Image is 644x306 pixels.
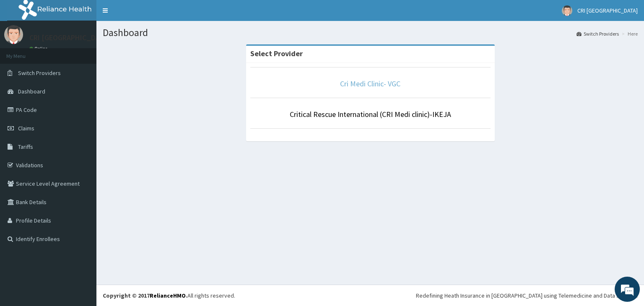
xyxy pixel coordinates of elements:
strong: Select Provider [250,49,303,58]
div: Redefining Heath Insurance in [GEOGRAPHIC_DATA] using Telemedicine and Data Science! [416,291,638,300]
span: Switch Providers [18,69,61,77]
span: Tariffs [18,143,33,150]
a: Online [29,46,49,52]
img: User Image [562,5,572,16]
a: RelianceHMO [150,292,186,299]
a: Cri Medi Clinic- VGC [340,79,400,88]
span: CRI [GEOGRAPHIC_DATA] [577,7,638,14]
footer: All rights reserved. [96,285,644,306]
h1: Dashboard [103,27,638,38]
a: Switch Providers [576,30,619,37]
span: Claims [18,124,34,132]
img: User Image [4,25,23,44]
li: Here [620,30,638,37]
a: Critical Rescue International (CRI Medi clinic)-IKEJA [290,109,451,119]
span: Dashboard [18,88,45,95]
p: CRI [GEOGRAPHIC_DATA] [29,34,111,41]
strong: Copyright © 2017 . [103,292,187,299]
